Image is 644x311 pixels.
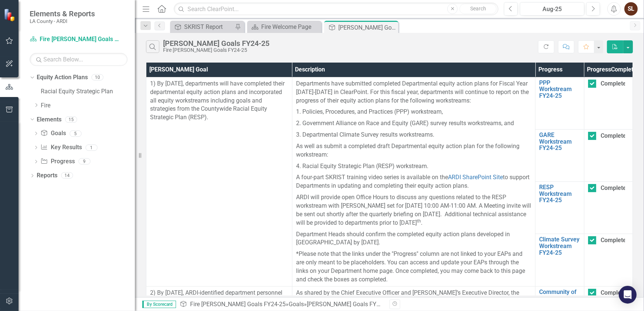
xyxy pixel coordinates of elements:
[40,129,66,138] a: Goals
[539,184,580,204] a: RESP Workstream FY24-25
[539,132,580,151] a: GARE Workstream FY24-25
[307,301,391,308] div: [PERSON_NAME] Goals FY24-25
[584,182,633,234] td: Double-Click to Edit
[535,77,584,129] td: Double-Click to Edit Right Click for Context Menu
[296,141,532,161] p: As well as submit a completed draft Departmental equity action plan for the following workstream:
[180,300,384,309] div: » »
[190,301,286,308] a: Fire [PERSON_NAME] Goals FY24-25
[146,77,292,286] td: Double-Click to Edit
[70,130,82,137] div: 5
[41,101,135,110] a: Fire
[184,22,233,31] div: SKRIST Report
[535,182,584,234] td: Double-Click to Edit Right Click for Context Menu
[41,87,135,96] a: Racial Equity Strategic Plan
[163,39,269,47] div: [PERSON_NAME] Goals FY24-25
[4,9,17,21] img: ClearPoint Strategy
[296,106,532,118] p: 1. Policies, Procedures, and Practices (PPP) workstream,
[150,80,288,122] p: 1) By [DATE], departments will have completed their departmental equity action plans and incorpor...
[261,22,319,31] div: Fire Welcome Page
[296,192,532,228] p: ARDI will provide open Office Hours to discuss any questions related to the RESP workstream with ...
[338,23,396,32] div: [PERSON_NAME] Goals FY24-25
[296,161,532,172] p: 4. Racial Equity Strategic Plan (RESP) workstream.
[619,286,637,304] div: Open Intercom Messenger
[296,118,532,129] p: 2. Government Alliance on Race and Equity (GARE) survey results workstreams, and
[61,173,73,179] div: 14
[37,116,62,124] a: Elements
[459,4,497,14] button: Search
[40,157,74,166] a: Progress
[30,18,95,24] small: LA County - ARDI
[296,248,532,284] p: *Please note that the links under the "Progress" column are not linked to your EAPs and are only ...
[92,74,103,81] div: 10
[37,73,88,82] a: Equity Action Plans
[522,5,582,14] div: Aug-25
[470,6,486,11] span: Search
[448,174,503,181] a: ARDI SharePoint Site
[65,116,77,123] div: 15
[172,22,233,31] a: SKRIST Report
[535,130,584,182] td: Double-Click to Edit Right Click for Context Menu
[584,234,633,286] td: Double-Click to Edit
[584,130,633,182] td: Double-Click to Edit
[417,218,421,224] sup: th
[174,3,498,16] input: Search ClearPoint...
[30,53,127,66] input: Search Below...
[79,158,90,165] div: 9
[142,301,176,308] span: By Scorecard
[539,236,580,256] a: Climate Survey Workstream FY24-25
[163,47,269,53] div: Fire [PERSON_NAME] Goals FY24-25
[30,9,95,18] span: Elements & Reports
[584,77,633,129] td: Double-Click to Edit
[30,35,122,44] a: Fire [PERSON_NAME] Goals FY24-25
[289,301,304,308] a: Goals
[292,77,535,286] td: Double-Click to Edit
[296,229,532,249] p: Department Heads should confirm the completed equity action plans developed in [GEOGRAPHIC_DATA] ...
[296,129,532,141] p: 3. Departmental Climate Survey results workstreams.
[40,143,82,152] a: Key Results
[539,80,580,99] a: PPP Workstream FY24-25
[520,2,584,16] button: Aug-25
[535,234,584,286] td: Double-Click to Edit Right Click for Context Menu
[296,172,532,192] p: A four-part SKRIST training video series is available on the to support Departments in updating a...
[249,22,319,31] a: Fire Welcome Page
[37,171,57,180] a: Reports
[624,2,638,16] button: SL
[86,144,97,151] div: 1
[296,80,532,107] p: Departments have submitted completed Departmental equity action plans for Fiscal Year [DATE]-[DAT...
